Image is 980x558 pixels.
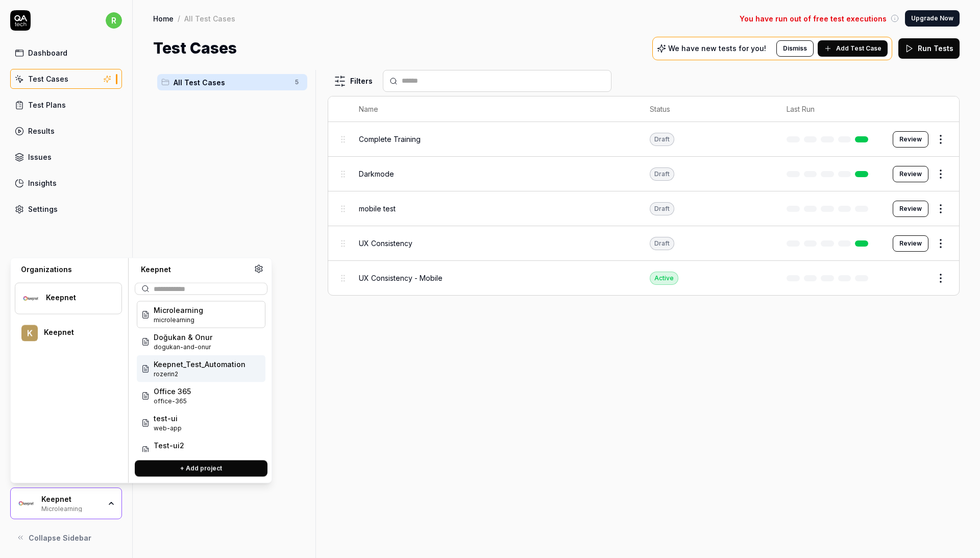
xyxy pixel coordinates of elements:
[818,40,888,57] button: Add Test Case
[776,40,814,57] button: Dismiss
[359,134,421,144] span: Complete Training
[135,264,254,275] div: Keepnet
[106,10,122,31] button: r
[106,12,122,29] span: r
[650,237,674,250] div: Draft
[328,261,959,295] tr: UX Consistency - MobileActive
[10,147,122,167] a: Issues
[650,272,678,285] div: Active
[135,460,267,477] button: + Add project
[10,488,122,519] button: Keepnet LogoKeepnetMicrolearning
[154,397,191,406] span: Project ID: IZIK
[154,305,203,316] span: Microlearning
[28,126,55,136] div: Results
[836,44,881,53] span: Add Test Case
[650,167,674,181] div: Draft
[184,13,235,23] div: All Test Cases
[740,13,887,24] span: You have run out of free test executions
[174,77,289,88] span: All Test Cases
[154,332,212,343] span: Doğukan & Onur
[640,96,776,122] th: Status
[10,173,122,193] a: Insights
[328,191,959,226] tr: mobile testDraftReview
[10,199,122,219] a: Settings
[153,37,237,60] h1: Test Cases
[359,203,396,214] span: mobile test
[153,13,174,23] a: Home
[28,204,58,214] div: Settings
[154,386,191,397] span: Office 365
[776,96,883,122] th: Last Run
[154,413,182,424] span: test-ui
[893,235,928,252] button: Review
[28,47,67,58] div: Dashboard
[154,343,212,352] span: Project ID: 6McT
[28,152,52,162] div: Issues
[254,264,263,277] a: Organization settings
[28,100,66,110] div: Test Plans
[44,328,108,337] div: Keepnet
[178,13,180,23] div: /
[905,10,960,27] button: Upgrade Now
[349,96,640,122] th: Name
[893,131,928,148] button: Review
[359,168,394,179] span: Darkmode
[893,201,928,217] button: Review
[154,316,203,325] span: Project ID: ZxCQ
[154,359,246,370] span: Keepnet_Test_Automation
[29,532,91,543] span: Collapse Sidebar
[154,451,184,460] span: Project ID: SRMn
[41,495,101,504] div: Keepnet
[10,121,122,141] a: Results
[154,370,246,379] span: Project ID: e9Gu
[17,494,35,513] img: Keepnet Logo
[359,238,412,249] span: UX Consistency
[10,527,122,548] button: Collapse Sidebar
[28,74,68,84] div: Test Cases
[46,293,108,302] div: Keepnet
[893,166,928,182] button: Review
[28,178,57,188] div: Insights
[650,133,674,146] div: Draft
[15,283,122,314] button: Keepnet LogoKeepnet
[15,264,122,275] div: Organizations
[10,69,122,89] a: Test Cases
[359,273,443,283] span: UX Consistency - Mobile
[328,157,959,191] tr: DarkmodeDraftReview
[41,504,101,512] div: Microlearning
[21,325,38,342] span: K
[10,43,122,63] a: Dashboard
[650,202,674,215] div: Draft
[291,76,303,88] span: 5
[154,440,184,451] span: Test-ui2
[154,424,182,433] span: Project ID: Vj1R
[328,226,959,261] tr: UX ConsistencyDraftReview
[328,71,379,91] button: Filters
[10,95,122,115] a: Test Plans
[21,289,40,308] img: Keepnet Logo
[15,319,122,348] button: KKeepnet
[135,299,267,452] div: Suggestions
[328,122,959,157] tr: Complete TrainingDraftReview
[668,45,766,52] p: We have new tests for you!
